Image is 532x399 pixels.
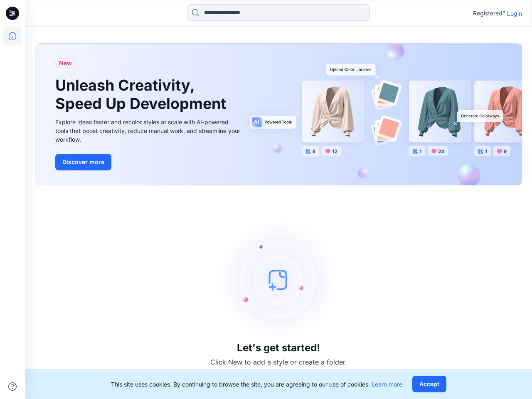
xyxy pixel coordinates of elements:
[111,380,402,389] p: This site uses cookies. By continuing to browse the site, you are agreeing to our use of cookies.
[412,376,446,392] button: Accept
[210,357,347,367] p: Click New to add a style or create a folder.
[237,342,320,354] h3: Let's get started!
[372,381,402,388] a: Learn more
[55,118,242,144] div: Explore ideas faster and recolor styles at scale with AI-powered tools that boost creativity, red...
[216,217,341,342] img: empty-state-image.svg
[55,154,242,170] a: Discover more
[473,8,505,18] p: Registered?
[55,154,111,170] button: Discover more
[59,58,72,68] span: New
[507,9,522,18] p: Login
[55,76,230,112] h1: Unleash Creativity, Speed Up Development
